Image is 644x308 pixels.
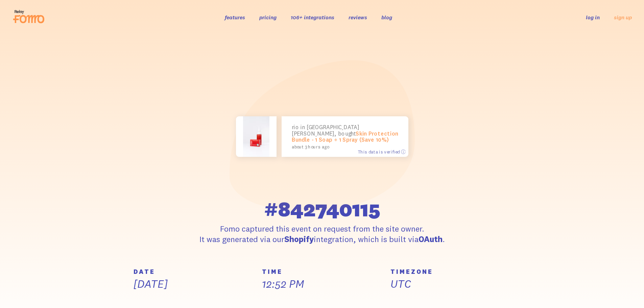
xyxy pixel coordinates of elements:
strong: Shopify [284,234,314,244]
a: log in [586,14,600,21]
a: Skin Protection Bundle - 1 Soap + 1 Spray (Save 10%) [292,130,398,143]
span: This data is verified ⓘ [358,149,405,155]
a: reviews [349,14,367,21]
img: A7302025_small.jpg [243,116,269,157]
p: UTC [390,277,511,291]
a: features [225,14,245,21]
p: rio in [GEOGRAPHIC_DATA][PERSON_NAME], bought [292,124,398,149]
a: pricing [259,14,277,21]
span: #842740115 [264,198,380,219]
a: blog [381,14,392,21]
h5: TIME [262,269,382,275]
small: about 3 hours ago [292,144,395,149]
p: Fomo captured this event on request from the site owner. It was generated via our integration, wh... [198,223,447,244]
a: sign up [614,14,632,21]
strong: OAuth [419,234,443,244]
h5: TIMEZONE [390,269,511,275]
h5: DATE [134,269,254,275]
p: 12:52 PM [262,277,382,291]
p: [DATE] [134,277,254,291]
a: 106+ integrations [291,14,334,21]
